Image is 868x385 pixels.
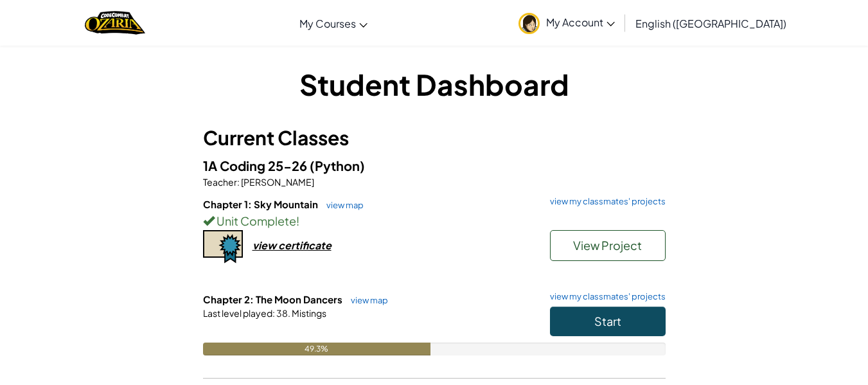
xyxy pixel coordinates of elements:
span: View Project [573,238,642,253]
span: Last level played [203,307,272,319]
h3: Current Classes [203,123,666,152]
div: 49.3% [203,343,431,355]
span: Chapter 2: The Moon Dancers [203,293,344,305]
span: (Python) [310,157,365,174]
button: View Project [550,230,666,261]
div: view certificate [252,238,332,252]
span: Start [594,314,621,328]
button: Start [550,307,666,336]
a: view my classmates' projects [544,292,666,301]
a: My Courses [293,6,374,40]
span: My Courses [299,17,356,30]
span: 38. [275,307,290,319]
span: : [237,176,240,188]
a: Ozaria by CodeCombat logo [85,10,145,36]
a: My Account [512,3,621,43]
h1: Student Dashboard [203,64,666,104]
span: [PERSON_NAME] [240,176,314,188]
span: ! [296,213,299,228]
span: Mistings [290,307,326,319]
a: view my classmates' projects [544,197,666,206]
span: English ([GEOGRAPHIC_DATA]) [635,17,786,30]
span: Unit Complete [215,213,296,228]
a: view map [320,200,364,210]
span: : [272,307,275,319]
img: avatar [518,13,540,34]
img: certificate-icon.png [203,230,243,264]
span: 1A Coding 25-26 [203,157,310,174]
a: view certificate [203,238,332,252]
span: My Account [546,15,615,29]
a: view map [344,295,388,305]
img: Home [85,10,145,36]
span: Chapter 1: Sky Mountain [203,198,320,210]
span: Teacher [203,176,237,188]
a: English ([GEOGRAPHIC_DATA]) [629,6,793,40]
